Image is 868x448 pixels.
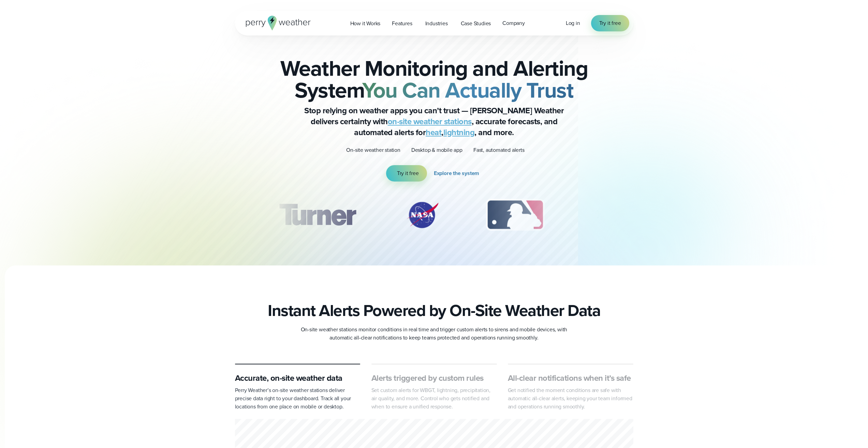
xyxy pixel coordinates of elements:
[269,198,366,232] img: Turner-Construction_1.svg
[298,105,571,138] p: Stop relying on weather apps you can’t trust — [PERSON_NAME] Weather delivers certainty with , ac...
[399,198,446,232] div: 2 of 12
[362,74,573,106] strong: You Can Actually Trust
[268,301,600,320] h2: Instant Alerts Powered by On-Site Weather Data
[566,19,580,27] a: Log in
[479,198,551,232] div: 3 of 12
[269,57,599,101] h2: Weather Monitoring and Alerting System
[443,126,475,139] a: lightning
[473,146,525,154] p: Fast, automated alerts
[344,16,386,30] a: How it Works
[591,15,629,31] a: Try it free
[425,19,448,28] span: Industries
[269,198,599,235] div: slideshow
[392,19,412,28] span: Features
[346,146,400,154] p: On-site weather station
[269,198,366,232] div: 1 of 12
[479,198,551,232] img: MLB.svg
[502,19,525,27] span: Company
[434,169,479,177] span: Explore the system
[599,19,621,27] span: Try it free
[434,165,482,182] a: Explore the system
[566,19,580,27] span: Log in
[411,146,462,154] p: Desktop & mobile app
[508,386,633,411] p: Get notified the moment conditions are safe with automatic all-clear alerts, keeping your team in...
[584,198,638,232] img: PGA.svg
[584,198,638,232] div: 4 of 12
[461,19,491,28] span: Case Studies
[386,165,427,182] a: Try it free
[426,126,441,139] a: heat
[399,198,446,232] img: NASA.svg
[508,373,633,384] h3: All-clear notifications when it’s safe
[371,373,497,384] h3: Alerts triggered by custom rules
[235,373,361,384] h3: Accurate, on-site weather data
[455,16,497,30] a: Case Studies
[350,19,381,28] span: How it Works
[235,386,361,411] p: Perry Weather’s on-site weather stations deliver precise data right to your dashboard. Track all ...
[298,326,571,342] p: On-site weather stations monitor conditions in real time and trigger custom alerts to sirens and ...
[397,169,419,177] span: Try it free
[388,115,472,128] a: on-site weather stations
[371,386,497,411] p: Set custom alerts for WBGT, lightning, precipitation, air quality, and more. Control who gets not...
